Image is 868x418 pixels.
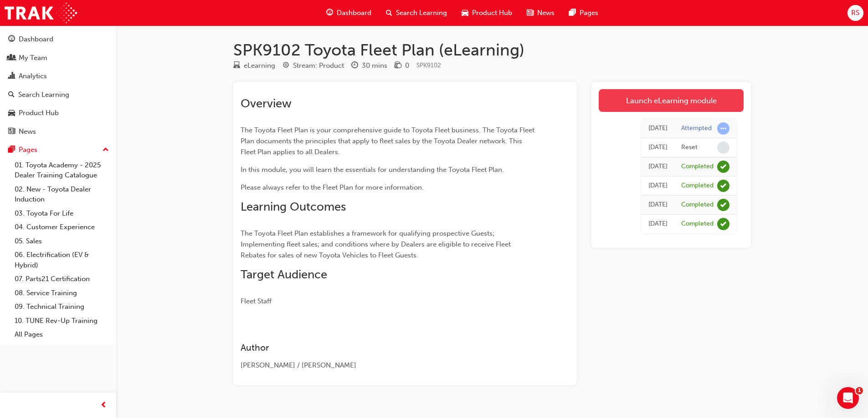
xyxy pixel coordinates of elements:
[241,360,537,371] div: [PERSON_NAME] / [PERSON_NAME]
[241,229,513,259] span: The Toyota Fleet Plan establishes a framework for qualifying prospective Guests; Implementing fle...
[19,145,37,155] div: Pages
[241,267,327,282] span: Target Audience
[233,40,751,60] h1: SPK9102 Toyota Fleet Plan (eLearning)
[319,4,379,22] a: guage-iconDashboard
[337,8,371,18] span: Dashboard
[241,200,346,214] span: Learning Outcomes
[454,4,519,22] a: car-iconProduct Hub
[847,5,863,21] button: RS
[19,71,47,81] div: Analytics
[11,286,113,300] a: 08. Service Training
[11,314,113,328] a: 10. TUNE Rev-Up Training
[717,180,729,192] span: learningRecordVerb_COMPLETE-icon
[351,62,358,70] span: clock-icon
[11,272,113,286] a: 07. Parts21 Certification
[4,31,113,48] a: Dashboard
[19,53,47,63] div: My Team
[351,60,387,71] div: Duration
[233,62,240,70] span: learningResourceType_ELEARNING-icon
[386,7,392,19] span: search-icon
[851,8,859,18] span: RS
[4,123,113,140] a: News
[282,60,344,71] div: Stream
[362,60,387,71] div: 30 mins
[717,122,729,135] span: learningRecordVerb_ATTEMPT-icon
[717,161,729,173] span: learningRecordVerb_COMPLETE-icon
[648,219,668,229] div: Thu Mar 31 2016 01:00:00 GMT+1100 (Australian Eastern Daylight Time)
[241,126,536,156] span: The Toyota Fleet Plan is your comprehensive guide to Toyota Fleet business. The Toyota Fleet Plan...
[648,181,668,191] div: Fri Feb 26 2021 01:00:00 GMT+1100 (Australian Eastern Daylight Time)
[4,29,113,141] button: DashboardMy TeamAnalyticsSearch LearningProduct HubNews
[282,62,289,70] span: target-icon
[379,4,454,22] a: search-iconSearch Learning
[8,35,15,44] span: guage-icon
[4,105,113,121] a: Product Hub
[11,206,113,221] a: 03. Toyota For Life
[11,234,113,248] a: 05. Sales
[580,8,598,18] span: Pages
[4,50,113,66] a: My Team
[681,181,714,190] div: Completed
[837,387,859,409] iframe: Intercom live chat
[8,146,15,154] span: pages-icon
[103,144,109,156] span: up-icon
[562,4,606,22] a: pages-iconPages
[395,62,401,70] span: money-icon
[599,89,744,112] a: Launch eLearning module
[4,141,113,158] button: Pages
[244,60,275,71] div: eLearning
[856,387,863,394] span: 1
[462,7,468,19] span: car-icon
[11,182,113,206] a: 02. New - Toyota Dealer Induction
[537,8,555,18] span: News
[326,7,333,19] span: guage-icon
[11,248,113,272] a: 06. Electrification (EV & Hybrid)
[241,183,424,191] span: Please always refer to the Fleet Plan for more information.
[8,128,15,136] span: news-icon
[8,72,15,81] span: chart-icon
[519,4,562,22] a: news-iconNews
[293,60,344,71] div: Stream: Product
[648,200,668,210] div: Thu Feb 07 2019 01:00:00 GMT+1100 (Australian Eastern Daylight Time)
[11,300,113,314] a: 09. Technical Training
[5,3,77,23] img: Trak
[681,201,714,209] div: Completed
[569,7,576,19] span: pages-icon
[527,7,534,19] span: news-icon
[11,158,113,182] a: 01. Toyota Academy - 2025 Dealer Training Catalogue
[100,400,107,411] span: prev-icon
[717,141,729,154] span: learningRecordVerb_NONE-icon
[681,162,714,171] div: Completed
[395,60,409,71] div: Price
[241,96,292,111] span: Overview
[717,218,729,230] span: learningRecordVerb_COMPLETE-icon
[416,61,441,69] span: Learning resource code
[19,34,53,45] div: Dashboard
[11,327,113,342] a: All Pages
[717,199,729,211] span: learningRecordVerb_COMPLETE-icon
[4,68,113,85] a: Analytics
[405,60,409,71] div: 0
[472,8,512,18] span: Product Hub
[8,54,15,62] span: people-icon
[18,90,69,100] div: Search Learning
[11,220,113,234] a: 04. Customer Experience
[8,109,15,117] span: car-icon
[396,8,447,18] span: Search Learning
[648,161,668,172] div: Fri Sep 01 2023 12:00:00 GMT+1000 (Australian Eastern Standard Time)
[4,86,113,103] a: Search Learning
[241,166,504,174] span: In this module, you will learn the essentials for understanding the Toyota Fleet Plan.
[233,60,275,71] div: Type
[19,126,36,137] div: News
[19,108,59,118] div: Product Hub
[648,123,668,134] div: Thu Sep 25 2025 13:47:04 GMT+1000 (Australian Eastern Standard Time)
[241,342,537,353] h3: Author
[681,220,714,228] div: Completed
[8,91,15,99] span: search-icon
[648,142,668,153] div: Thu Sep 25 2025 13:47:03 GMT+1000 (Australian Eastern Standard Time)
[241,297,272,305] span: Fleet Staff
[681,124,712,133] div: Attempted
[681,143,698,152] div: Reset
